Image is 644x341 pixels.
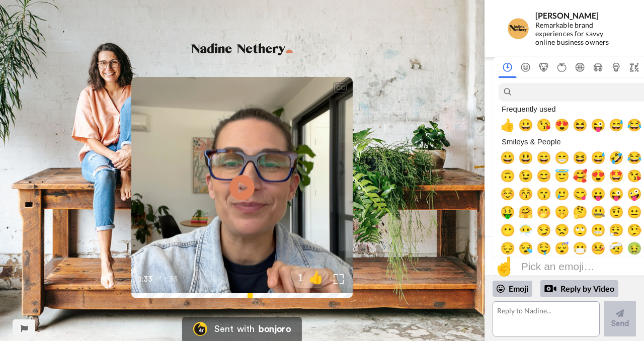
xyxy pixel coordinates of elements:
[138,273,156,285] span: 1:33
[187,40,297,57] img: fdf1248b-8f68-4fd3-908c-abfca7e3b4fb
[259,324,291,333] div: bonjoro
[214,324,255,333] div: Sent with
[544,283,556,295] div: Reply by Video
[289,270,303,284] span: 1
[535,21,617,46] div: Remarkable brand experiences for savvy online business owners
[303,269,329,285] span: 👍
[158,273,162,285] span: /
[535,11,617,20] div: [PERSON_NAME]
[182,317,302,341] a: Bonjoro LogoSent withbonjoro
[193,322,207,336] img: Bonjoro Logo
[164,273,181,285] span: 1:33
[506,17,530,41] img: Profile Image
[493,281,532,297] div: Emoji
[604,301,636,336] button: Send
[334,83,347,93] div: CC
[289,266,329,288] button: 1👍
[540,280,618,297] div: Reply by Video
